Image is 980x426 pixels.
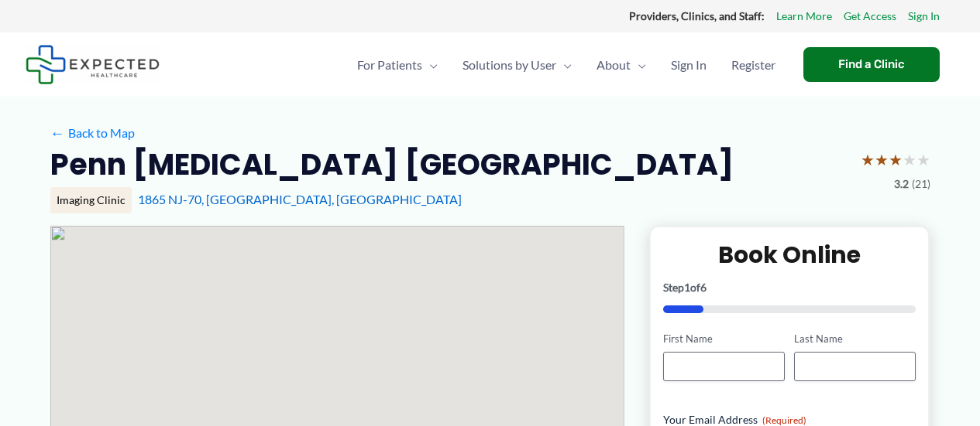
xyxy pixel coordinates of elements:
h2: Penn [MEDICAL_DATA] [GEOGRAPHIC_DATA] [50,145,734,183]
a: Sign In [908,6,940,26]
span: Menu Toggle [631,38,646,92]
a: ←Back to Map [50,121,135,145]
a: For PatientsMenu Toggle [345,38,450,92]
strong: Providers, Clinics, and Staff: [629,9,765,22]
span: ★ [916,145,930,174]
span: ★ [889,145,903,174]
span: 1 [684,281,690,294]
span: ★ [861,145,875,174]
span: 3.2 [894,174,909,194]
img: Expected Healthcare Logo - side, dark font, small [26,45,160,84]
span: For Patients [357,38,422,92]
div: Imaging Clinic [50,187,132,213]
span: (21) [912,174,930,194]
span: Solutions by User [462,38,556,92]
nav: Primary Site Navigation [345,38,788,92]
a: AboutMenu Toggle [584,38,658,92]
span: ★ [903,145,916,174]
p: Step of [663,282,916,293]
span: Register [731,38,775,92]
a: Register [719,38,788,92]
a: Solutions by UserMenu Toggle [450,38,584,92]
span: (Required) [762,414,806,426]
a: Get Access [844,6,896,26]
span: ← [50,125,65,140]
a: Find a Clinic [803,47,940,82]
h2: Book Online [663,240,916,270]
span: Sign In [671,38,707,92]
span: Menu Toggle [556,38,572,92]
span: 6 [700,281,707,294]
a: 1865 NJ-70, [GEOGRAPHIC_DATA], [GEOGRAPHIC_DATA] [138,192,462,206]
a: Sign In [658,38,719,92]
span: Menu Toggle [422,38,438,92]
a: Learn More [776,6,832,26]
label: First Name [663,332,785,346]
span: About [597,38,631,92]
span: ★ [875,145,889,174]
label: Last Name [794,332,916,346]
